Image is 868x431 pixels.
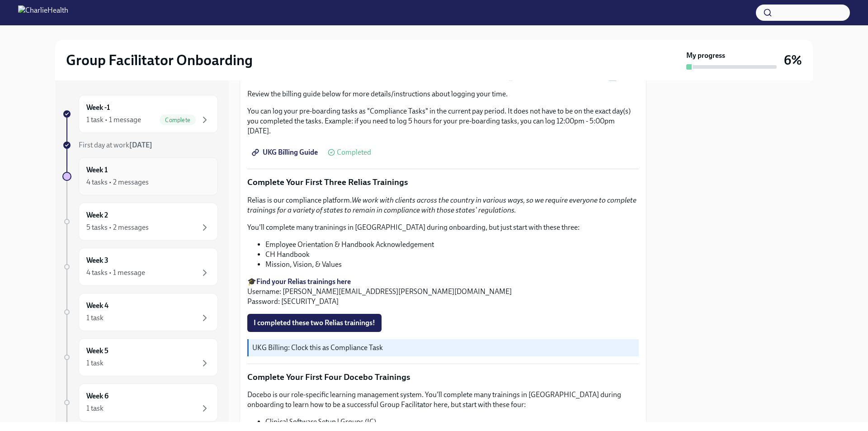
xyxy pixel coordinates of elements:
[62,338,218,376] a: Week 51 task
[247,223,639,232] p: You'll complete many traninings in [GEOGRAPHIC_DATA] during onboarding, but just start with these...
[247,390,639,410] p: Docebo is our role-specific learning management system. You'll complete many trainings in [GEOGRA...
[86,177,149,187] div: 4 tasks • 2 messages
[86,268,145,278] div: 4 tasks • 1 message
[18,5,68,20] img: CharlieHealth
[265,417,639,427] li: Clinical Software Setup | Groups (IC)
[66,51,253,69] h2: Group Facilitator Onboarding
[62,95,218,133] a: Week -11 task • 1 messageComplete
[247,196,637,214] em: We work with clients across the country in various ways, so we require everyone to complete train...
[247,89,639,99] p: Review the billing guide below for more details/instructions about logging your time.
[247,314,382,332] button: I completed these two Relias trainings!
[265,240,639,250] li: Employee Orientation & Handbook Acknowledgement
[265,250,639,260] li: CH Handbook
[247,106,639,136] p: You can log your pre-boarding tasks as "Compliance Tasks" in the current pay period. It does not ...
[617,72,632,81] a: Okta
[86,403,104,413] div: 1 task
[254,148,318,157] span: UKG Billing Guide
[247,143,324,161] a: UKG Billing Guide
[252,343,635,353] p: UKG Billing: Clock this as Compliance Task
[265,260,639,270] li: Mission, Vision, & Values
[62,293,218,331] a: Week 41 task
[62,203,218,241] a: Week 25 tasks • 2 messages
[337,149,371,156] span: Completed
[86,223,149,232] div: 5 tasks • 2 messages
[86,346,108,356] h6: Week 5
[86,301,108,311] h6: Week 4
[254,318,375,327] span: I completed these two Relias trainings!
[86,391,108,401] h6: Week 6
[129,141,152,149] strong: [DATE]
[62,248,218,286] a: Week 34 tasks • 1 message
[247,195,639,215] p: Relias is our compliance platform.
[686,51,725,61] strong: My progress
[86,115,141,125] div: 1 task • 1 message
[247,277,639,307] p: 🎓 Username: [PERSON_NAME][EMAIL_ADDRESS][PERSON_NAME][DOMAIN_NAME] Password: [SECURITY_DATA]
[62,157,218,195] a: Week 14 tasks • 2 messages
[86,103,110,113] h6: Week -1
[256,277,351,286] a: Find your Relias trainings here
[86,256,108,265] h6: Week 3
[86,210,108,220] h6: Week 2
[247,371,639,383] p: Complete Your First Four Docebo Trainings
[62,140,218,150] a: First day at work[DATE]
[86,358,104,368] div: 1 task
[62,384,218,422] a: Week 61 task
[247,176,639,188] p: Complete Your First Three Relias Trainings
[86,165,108,175] h6: Week 1
[160,117,196,123] span: Complete
[86,313,104,323] div: 1 task
[784,52,802,68] h3: 6%
[79,141,152,149] span: First day at work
